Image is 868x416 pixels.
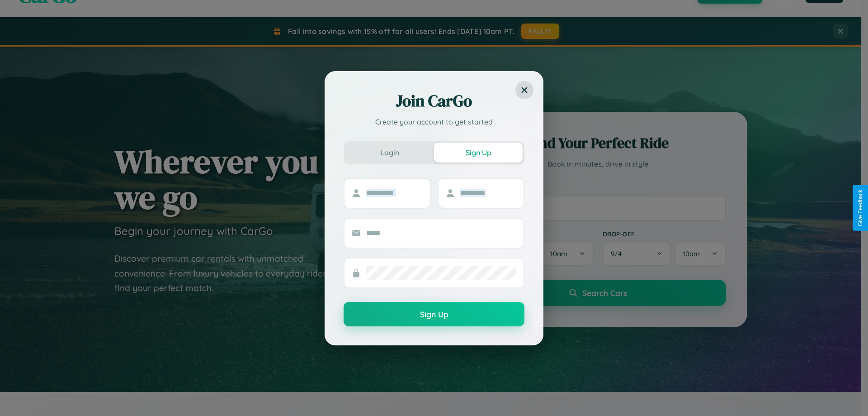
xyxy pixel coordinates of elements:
div: Give Feedback [857,190,863,226]
p: Create your account to get started [344,116,524,127]
button: Sign Up [344,302,524,326]
button: Login [345,143,434,163]
button: Sign Up [434,143,523,163]
h2: Join CarGo [344,90,524,112]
